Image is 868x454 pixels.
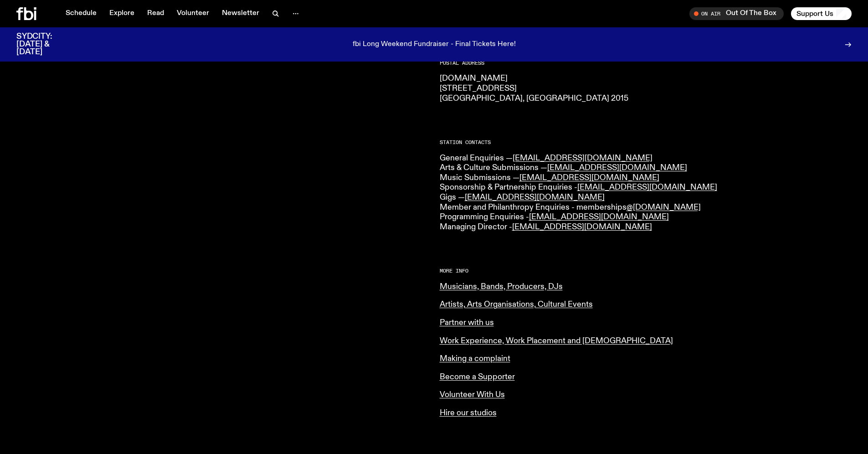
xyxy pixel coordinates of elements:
[440,300,593,309] a: Artists, Arts Organisations, Cultural Events
[16,33,75,56] h3: SYDCITY: [DATE] & [DATE]
[791,7,852,20] button: Support Us
[627,203,701,212] a: @[DOMAIN_NAME]
[440,140,852,145] h2: Station Contacts
[440,355,510,363] a: Making a complaint
[547,164,687,172] a: [EMAIL_ADDRESS][DOMAIN_NAME]
[60,7,102,20] a: Schedule
[440,391,505,399] a: Volunteer With Us
[577,183,717,191] a: [EMAIL_ADDRESS][DOMAIN_NAME]
[529,213,669,221] a: [EMAIL_ADDRESS][DOMAIN_NAME]
[440,409,497,417] a: Hire our studios
[440,154,852,232] p: General Enquiries — Arts & Culture Submissions — Music Submissions — Sponsorship & Partnership En...
[142,7,169,20] a: Read
[440,373,515,381] a: Become a Supporter
[465,193,605,201] a: [EMAIL_ADDRESS][DOMAIN_NAME]
[440,337,673,345] a: Work Experience, Work Placement and [DEMOGRAPHIC_DATA]
[216,7,265,20] a: Newsletter
[513,154,652,162] a: [EMAIL_ADDRESS][DOMAIN_NAME]
[440,283,563,291] a: Musicians, Bands, Producers, DJs
[353,41,516,49] p: fbi Long Weekend Fundraiser - Final Tickets Here!
[689,7,784,20] button: On AirOut Of The Box
[796,10,833,18] span: Support Us
[104,7,140,20] a: Explore
[171,7,215,20] a: Volunteer
[440,268,852,273] h2: More Info
[512,223,652,231] a: [EMAIL_ADDRESS][DOMAIN_NAME]
[519,174,659,182] a: [EMAIL_ADDRESS][DOMAIN_NAME]
[440,74,852,103] p: [DOMAIN_NAME] [STREET_ADDRESS] [GEOGRAPHIC_DATA], [GEOGRAPHIC_DATA] 2015
[440,319,494,327] a: Partner with us
[440,61,852,66] h2: Postal Address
